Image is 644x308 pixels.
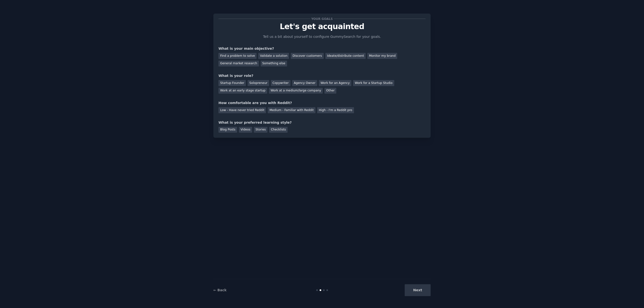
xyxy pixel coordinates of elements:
p: Let's get acquainted [218,22,426,31]
div: Checklists [269,127,288,133]
div: What is your main objective? [218,46,426,51]
div: How comfortable are you with Reddit? [218,100,426,105]
div: Blog Posts [218,127,237,133]
a: ← Back [213,288,226,292]
div: Validate a solution [258,53,289,59]
p: Tell us a bit about yourself to configure GummySearch for your goals. [261,34,383,39]
div: High - I'm a Reddit pro [317,107,354,113]
div: Videos [239,127,252,133]
div: What is your preferred learning style? [218,120,426,125]
div: General market research [218,61,259,67]
div: Other [324,88,336,94]
div: Solopreneur [248,80,269,86]
div: Startup Founder [218,80,246,86]
div: Agency Owner [292,80,317,86]
div: Copywriter [271,80,290,86]
div: Low - Have never tried Reddit [218,107,266,113]
div: Monitor my brand [367,53,397,59]
div: Find a problem to solve [218,53,257,59]
div: Work at a medium/large company [269,88,323,94]
div: Discover customers [291,53,323,59]
div: Medium - Familiar with Reddit [268,107,315,113]
span: Your goals [310,16,334,21]
div: Something else [261,61,287,67]
div: Work for an Agency [319,80,351,86]
div: Ideate/distribute content [325,53,366,59]
div: Work for a Startup Studio [353,80,394,86]
div: Stories [254,127,267,133]
div: Work at an early stage startup [218,88,267,94]
div: What is your role? [218,73,426,78]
